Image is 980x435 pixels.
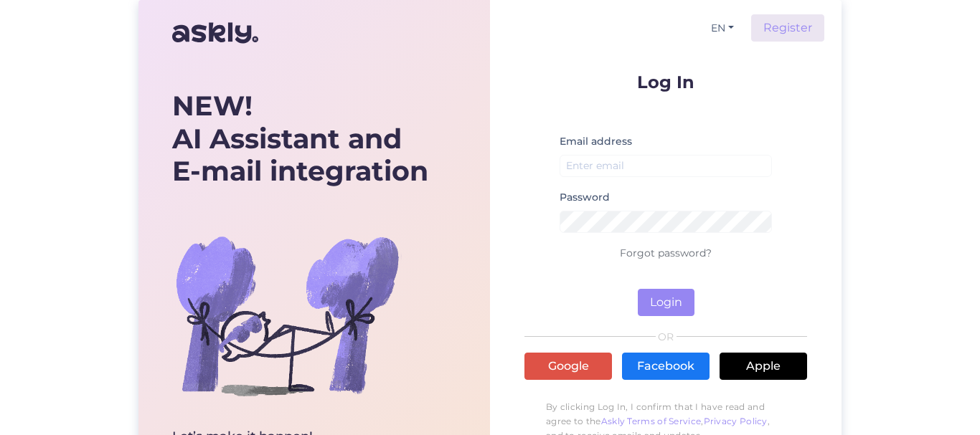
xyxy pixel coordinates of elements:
button: Login [638,289,694,316]
img: Askly [172,16,258,50]
a: Facebook [622,353,710,380]
a: Askly Terms of Service [601,416,702,426]
input: Enter email [560,155,772,177]
a: Google [524,353,612,380]
a: Forgot password? [620,247,712,259]
button: EN [705,18,740,39]
label: Password [560,190,610,205]
span: OR [656,332,677,342]
img: bg-askly [172,201,402,430]
a: Register [751,14,824,42]
b: NEW! [172,89,253,123]
p: Log In [524,73,807,91]
a: Apple [720,353,807,380]
a: Privacy Policy [704,416,768,426]
label: Email address [560,134,632,149]
div: AI Assistant and E-mail integration [172,90,428,188]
